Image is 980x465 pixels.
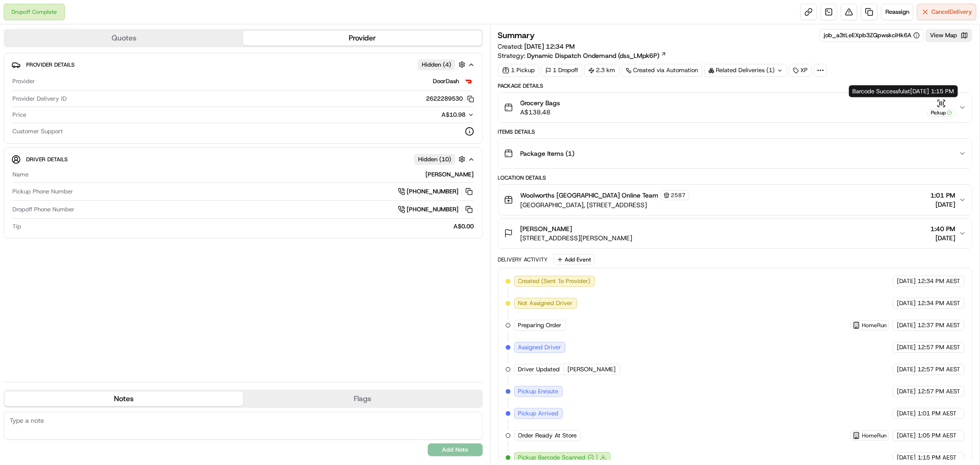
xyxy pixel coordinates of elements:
span: Pickup Barcode Scanned [518,454,586,462]
button: Driver DetailsHidden (10) [11,152,475,167]
span: Provider Delivery ID [12,95,67,103]
span: Created: [498,42,575,51]
span: Grocery Bags [521,98,561,108]
span: [DATE] [897,387,916,396]
span: Dynamic Dispatch Ondemand (dss_LMpk6P) [527,51,660,60]
button: Provider DetailsHidden (4) [11,57,475,72]
button: job_a3tLeEXpb3ZQpwskciHk6A [824,31,920,40]
span: Driver Details [26,156,68,163]
span: Hidden ( 10 ) [418,155,451,164]
div: 💻 [78,134,85,142]
button: CancelDelivery [917,4,976,20]
span: HomeRun [862,432,887,439]
div: Items Details [498,128,973,136]
button: Woolworths [GEOGRAPHIC_DATA] Online Team2587[GEOGRAPHIC_DATA], [STREET_ADDRESS]1:01 PM[DATE] [498,185,972,215]
span: [PERSON_NAME] [568,365,616,374]
span: Pickup Phone Number [12,187,73,196]
span: [DATE] [897,365,916,374]
button: Grocery BagsA$138.48Pickup [498,93,972,122]
img: 1736555255976-a54dd68f-1ca7-489b-9aae-adbdc363a1c4 [9,88,26,104]
span: [PHONE_NUMBER] [407,187,459,196]
span: Customer Support [12,127,63,136]
span: [DATE] [897,321,916,329]
span: A$10.98 [442,111,466,119]
div: Strategy: [498,51,667,60]
span: [DATE] [930,233,955,243]
span: Knowledge Base [18,133,70,142]
span: Preparing Order [518,321,562,329]
span: [DATE] [897,431,916,440]
span: Hidden ( 4 ) [422,61,451,69]
span: Pickup Enroute [518,387,559,396]
span: 12:34 PM AEST [918,299,960,307]
span: [DATE] [897,454,916,462]
button: Add Event [554,254,595,265]
span: Woolworths [GEOGRAPHIC_DATA] Online Team [521,191,659,200]
button: Flags [243,391,482,406]
span: [DATE] 12:34 PM [525,42,575,51]
div: Barcode Successful [849,85,958,97]
button: View Map [926,29,972,42]
div: XP [789,64,812,77]
span: [GEOGRAPHIC_DATA], [STREET_ADDRESS] [521,200,689,210]
button: A$10.98 [393,111,474,119]
button: Hidden (10) [414,153,468,165]
span: API Documentation [87,133,147,142]
span: 12:57 PM AEST [918,343,960,352]
img: Nash [9,9,28,28]
span: Provider Details [26,61,74,68]
span: Order Ready At Store [518,431,577,440]
span: Package Items ( 1 ) [521,149,575,158]
div: [PERSON_NAME] [32,170,474,179]
span: Pickup Arrived [518,409,559,418]
span: [DATE] [897,299,916,307]
div: Package Details [498,82,973,90]
button: Package Items (1) [498,139,972,168]
div: A$0.00 [25,222,474,231]
div: 2.3 km [584,64,620,77]
p: Welcome 👋 [9,37,167,51]
span: 1:15 PM AEST [918,454,957,462]
span: Driver Updated [518,365,560,374]
button: [PHONE_NUMBER] [398,204,474,215]
span: [DATE] [930,200,955,209]
span: Cancel Delivery [931,8,972,16]
span: 12:34 PM AEST [918,277,960,285]
span: Dropoff Phone Number [12,205,74,214]
div: Pickup [928,109,955,117]
div: Location Details [498,174,973,181]
a: [PHONE_NUMBER] [398,187,474,197]
span: Price [12,111,26,119]
button: [PERSON_NAME][STREET_ADDRESS][PERSON_NAME]1:40 PM[DATE] [498,219,972,248]
span: A$138.48 [521,108,561,117]
div: Related Deliveries (1) [704,64,787,77]
span: Reassign [885,8,909,16]
span: Tip [12,222,21,231]
span: Provider [12,77,35,85]
button: Pickup Barcode Scanned [518,454,594,462]
input: Got a question? Start typing here... [24,59,165,69]
span: Name [12,170,28,179]
button: Hidden (4) [418,59,468,70]
span: at [DATE] 1:15 PM [905,87,954,95]
button: Notes [5,391,243,406]
div: Created via Automation [622,64,702,77]
button: Pickup [928,99,955,117]
span: [DATE] [897,277,916,285]
button: Provider [243,31,482,45]
button: 2622289530 [426,95,474,103]
span: Assigned Driver [518,343,561,352]
span: DoorDash [433,77,459,85]
span: Created (Sent To Provider) [518,277,591,285]
span: [STREET_ADDRESS][PERSON_NAME] [521,233,633,243]
span: [PHONE_NUMBER] [407,205,459,214]
div: Delivery Activity [498,256,548,263]
a: Dynamic Dispatch Ondemand (dss_LMpk6P) [527,51,667,60]
span: 1:01 PM AEST [918,409,957,418]
span: 12:37 PM AEST [918,321,960,329]
span: [DATE] [897,343,916,352]
button: Reassign [881,4,913,20]
div: We're available if you need us! [31,97,116,104]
